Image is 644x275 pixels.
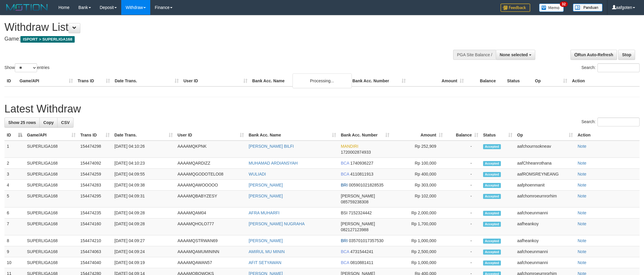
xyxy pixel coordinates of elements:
td: AAAAMQAMUMININN [175,246,246,257]
td: SUPERLIGA168 [25,158,78,169]
span: [PERSON_NAME] [341,221,375,226]
a: AFIT SETYAWAN [249,260,281,265]
a: Note [578,161,587,165]
td: 9 [4,246,25,257]
a: Note [578,260,587,265]
td: [DATE] 04:09:31 [112,191,175,208]
td: aafheankoy [515,218,575,235]
span: Copy 1720002874933 to clipboard [341,150,371,155]
th: Amount [408,75,466,86]
td: [DATE] 04:09:28 [112,208,175,218]
span: Copy 1740936227 to clipboard [350,161,373,165]
th: Op [533,75,570,86]
td: aafphoenmanit [515,180,575,191]
th: Balance [466,75,505,86]
th: Action [575,130,640,141]
td: [DATE] 04:09:28 [112,218,175,235]
span: Copy 4110811913 to clipboard [350,172,373,176]
a: Note [578,144,587,149]
button: None selected [496,50,535,60]
th: Game/API [17,75,75,86]
a: [PERSON_NAME] NUGRAHA [249,221,305,226]
td: SUPERLIGA168 [25,257,78,268]
a: Stop [618,50,635,60]
td: Rp 2,500,000 [392,246,445,257]
td: SUPERLIGA168 [25,218,78,235]
td: AAAAMQARDIZZ [175,158,246,169]
span: Accepted [483,250,501,255]
a: Note [578,210,587,215]
td: - [445,218,481,235]
th: Balance: activate to sort column ascending [445,130,481,141]
span: None selected [500,52,528,57]
td: 2 [4,158,25,169]
td: 154474063 [78,246,112,257]
td: - [445,235,481,246]
td: - [445,169,481,180]
th: Bank Acc. Number: activate to sort column ascending [338,130,392,141]
td: SUPERLIGA168 [25,246,78,257]
th: Action [570,75,640,86]
td: 154474259 [78,169,112,180]
span: BCA [341,161,349,165]
td: Rp 102,000 [392,191,445,208]
th: Date Trans. [112,75,181,86]
span: Copy 7152324442 to clipboard [349,210,372,215]
span: CSV [61,120,70,125]
a: AFRA MUHARFI [249,210,279,215]
td: [DATE] 04:09:27 [112,235,175,246]
td: aafchoeunmanni [515,208,575,218]
td: Rp 1,000,000 [392,235,445,246]
td: 5 [4,191,25,208]
td: AAAAMQHOLO777 [175,218,246,235]
td: aafchournsokneav [515,141,575,158]
span: Accepted [483,211,501,216]
td: 10 [4,257,25,268]
a: Note [578,194,587,198]
td: [DATE] 04:09:24 [112,246,175,257]
td: - [445,180,481,191]
td: [DATE] 04:09:19 [112,257,175,268]
a: Show 25 rows [4,118,40,128]
div: PGA Site Balance / [453,50,496,60]
span: Accepted [483,183,501,188]
span: Copy 085759238308 to clipboard [341,200,368,204]
td: aafchoeunmanni [515,257,575,268]
span: [PERSON_NAME] [341,194,375,198]
td: 154474298 [78,141,112,158]
td: 4 [4,180,25,191]
div: Processing... [293,73,352,88]
span: 32 [560,1,568,7]
th: Trans ID: activate to sort column ascending [78,130,112,141]
td: 154474235 [78,208,112,218]
td: [DATE] 04:10:26 [112,141,175,158]
td: SUPERLIGA168 [25,208,78,218]
th: ID: activate to sort column descending [4,130,25,141]
td: AAAAMQSTRWAN69 [175,235,246,246]
td: SUPERLIGA168 [25,141,78,158]
th: User ID [181,75,250,86]
a: Run Auto-Refresh [571,50,617,60]
select: Showentries [15,63,37,72]
h1: Latest Withdraw [4,103,640,115]
td: AAAAMQAWAN57 [175,257,246,268]
img: panduan.png [573,4,603,12]
td: 6 [4,208,25,218]
input: Search: [597,63,640,72]
span: MANDIRI [341,144,358,149]
label: Search: [581,118,640,126]
td: aafheankoy [515,235,575,246]
th: Trans ID [75,75,112,86]
th: Bank Acc. Name [250,75,350,86]
td: 154474092 [78,158,112,169]
span: Accepted [483,144,501,149]
th: Game/API: activate to sort column ascending [25,130,78,141]
td: 154474210 [78,235,112,246]
span: Accepted [483,194,501,199]
a: [PERSON_NAME] [249,238,283,243]
span: BRI [341,238,348,243]
th: Status: activate to sort column ascending [481,130,515,141]
span: Copy 4731544241 to clipboard [350,249,373,254]
span: Accepted [483,161,501,166]
span: BRI [341,183,348,187]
